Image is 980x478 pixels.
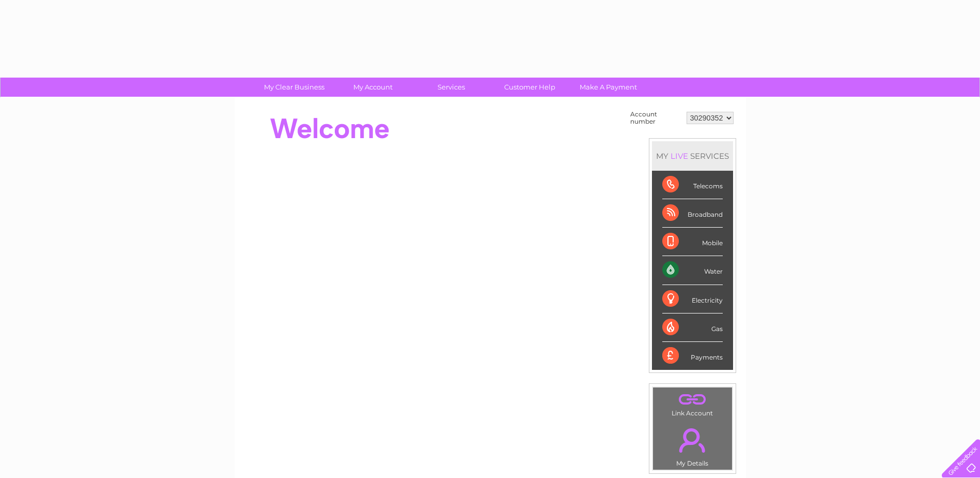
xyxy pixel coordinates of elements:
a: . [656,390,729,408]
a: My Clear Business [252,78,337,97]
a: Customer Help [487,78,572,97]
a: . [656,422,729,458]
div: Payments [662,342,723,370]
a: Services [409,78,494,97]
div: Mobile [662,228,723,256]
div: Gas [662,313,723,342]
div: Broadband [662,199,723,228]
div: Electricity [662,285,723,313]
td: Link Account [652,387,733,420]
div: Water [662,256,723,285]
a: My Account [330,78,415,97]
div: MY SERVICES [652,141,733,171]
td: Account number [628,108,684,128]
td: My Details [652,420,733,470]
div: LIVE [668,151,690,161]
a: Make A Payment [566,78,651,97]
div: Telecoms [662,171,723,199]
